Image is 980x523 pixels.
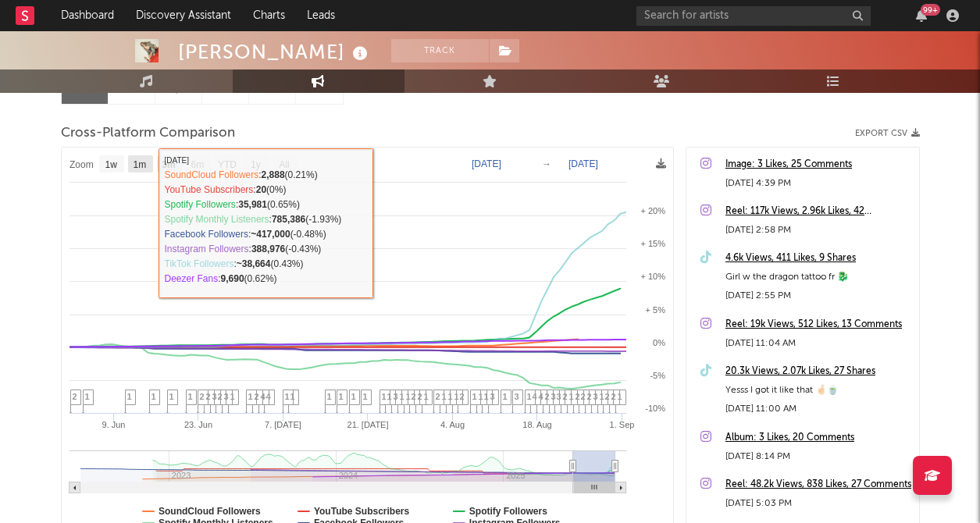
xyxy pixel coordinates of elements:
[351,392,356,401] span: 1
[133,159,146,170] text: 1m
[61,124,235,143] span: Cross-Platform Comparison
[285,392,290,401] span: 1
[290,392,295,401] span: 1
[442,392,447,401] span: 1
[127,392,132,401] span: 1
[178,39,372,65] div: [PERSON_NAME]
[542,158,551,169] text: →
[551,392,556,401] span: 3
[725,286,911,305] div: [DATE] 2:55 PM
[568,158,598,169] text: [DATE]
[266,392,271,401] span: 4
[279,159,289,170] text: All
[218,392,223,401] span: 2
[412,392,416,401] span: 2
[725,334,911,353] div: [DATE] 11:04 AM
[725,249,911,268] a: 4.6k Views, 411 Likes, 9 Shares
[484,392,489,401] span: 1
[217,159,236,170] text: YTD
[725,268,911,286] div: Girl w the dragon tattoo fr 🐉
[539,392,543,401] span: 4
[557,392,561,401] span: 3
[611,392,616,401] span: 2
[105,159,117,170] text: 1w
[394,392,398,401] span: 3
[725,381,911,400] div: Yesss I got it like that 🤞🏻🍵
[472,392,477,401] span: 1
[916,9,927,22] button: 99+
[725,362,911,381] a: 20.3k Views, 2.07k Likes, 27 Shares
[921,4,940,16] div: 99 +
[400,392,404,401] span: 1
[387,392,392,401] span: 1
[725,315,911,334] a: Reel: 19k Views, 512 Likes, 13 Comments
[230,392,235,401] span: 1
[563,392,568,401] span: 2
[490,392,495,401] span: 3
[725,475,911,494] a: Reel: 48.2k Views, 838 Likes, 27 Comments
[162,159,175,170] text: 3m
[339,392,344,401] span: 1
[725,429,911,447] a: Album: 3 Likes, 20 Comments
[725,221,911,240] div: [DATE] 2:58 PM
[347,420,388,429] text: 21. [DATE]
[206,392,211,401] span: 2
[569,392,574,401] span: 1
[436,392,440,401] span: 2
[440,420,464,429] text: 4. Aug
[391,39,489,62] button: Track
[645,404,665,413] text: -10%
[640,239,665,248] text: + 15%
[587,392,592,401] span: 2
[645,305,665,315] text: + 5%
[636,6,871,26] input: Search for artists
[151,392,156,401] span: 1
[424,392,429,401] span: 1
[184,420,212,429] text: 23. Jun
[313,506,409,517] text: YouTube Subscribers
[576,392,580,401] span: 2
[265,420,301,429] text: 7. [DATE]
[169,392,174,401] span: 1
[653,338,665,347] text: 0%
[102,420,125,429] text: 9. Jun
[581,392,586,401] span: 2
[640,272,665,281] text: + 10%
[363,392,368,401] span: 1
[593,392,598,401] span: 3
[200,392,205,401] span: 2
[650,371,665,380] text: -5%
[640,206,665,215] text: + 20%
[522,420,551,429] text: 18. Aug
[725,174,911,193] div: [DATE] 4:39 PM
[725,202,911,221] div: Reel: 117k Views, 2.96k Likes, 42 Comments
[600,392,604,401] span: 1
[533,392,537,401] span: 4
[224,392,229,401] span: 3
[725,155,911,174] a: Image: 3 Likes, 25 Comments
[382,392,387,401] span: 1
[545,392,550,401] span: 2
[454,392,459,401] span: 1
[469,506,547,517] text: Spotify Followers
[605,392,610,401] span: 2
[527,392,532,401] span: 1
[460,392,465,401] span: 2
[618,392,622,401] span: 1
[418,392,422,401] span: 2
[212,392,217,401] span: 3
[73,392,77,401] span: 2
[248,392,253,401] span: 1
[327,392,332,401] span: 1
[85,392,90,401] span: 1
[725,400,911,418] div: [DATE] 11:00 AM
[255,392,259,401] span: 2
[69,159,94,170] text: Zoom
[515,392,519,401] span: 3
[725,447,911,466] div: [DATE] 8:14 PM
